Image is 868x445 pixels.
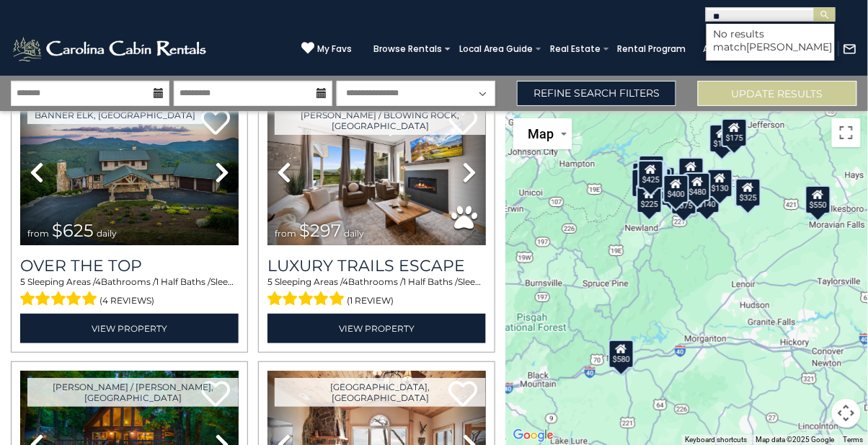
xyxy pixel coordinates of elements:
div: $125 [639,154,665,183]
li: No results match [707,27,835,53]
span: daily [344,228,364,239]
span: $625 [52,220,94,241]
button: Update Results [698,81,857,106]
a: Real Estate [543,39,608,59]
img: thumbnail_168695581.jpeg [267,99,486,245]
button: Change map style [513,118,572,149]
a: Add to favorites [201,107,230,138]
span: 4 [95,276,101,287]
span: 4 [342,276,348,287]
div: $375 [671,185,697,214]
img: thumbnail_167153549.jpeg [20,99,239,245]
div: $175 [709,124,735,153]
div: Sleeping Areas / Bathrooms / Sleeps: [20,276,239,310]
div: $349 [678,157,704,186]
div: $425 [638,159,664,188]
a: Luxury Trails Escape [267,256,486,276]
img: mail-regular-white.png [843,42,857,56]
div: $230 [632,168,658,197]
div: $480 [685,172,711,201]
span: from [275,228,296,239]
button: Map camera controls [832,399,861,428]
a: Refine Search Filters [517,81,676,106]
a: Local Area Guide [452,39,540,59]
span: $297 [299,220,341,241]
div: Sleeping Areas / Bathrooms / Sleeps: [267,276,486,310]
a: My Favs [301,41,352,56]
button: Keyboard shortcuts [686,435,748,445]
span: Map [528,126,554,141]
a: Over The Top [20,256,239,276]
div: $580 [609,339,635,368]
a: Banner Elk, [GEOGRAPHIC_DATA] [27,106,203,124]
a: Terms [843,436,864,444]
div: $325 [735,178,761,207]
a: [GEOGRAPHIC_DATA], [GEOGRAPHIC_DATA] [275,378,486,407]
span: Map data ©2025 Google [756,436,835,444]
a: Rental Program [611,39,694,59]
div: $130 [707,169,733,198]
span: daily [97,228,117,239]
a: About [696,39,738,59]
button: Toggle fullscreen view [832,118,861,147]
div: $400 [663,174,689,203]
span: 5 [20,276,25,287]
a: [PERSON_NAME] / [PERSON_NAME], [GEOGRAPHIC_DATA] [27,378,239,407]
div: $225 [637,185,663,213]
span: My Favs [317,43,352,56]
div: $140 [694,184,720,213]
span: [PERSON_NAME] [747,40,833,53]
span: 1 Half Baths / [403,276,458,287]
span: (1 review) [347,291,394,310]
a: Open this area in Google Maps (opens a new window) [510,426,557,445]
div: $550 [805,185,831,213]
a: View Property [20,314,239,343]
a: [PERSON_NAME] / Blowing Rock, [GEOGRAPHIC_DATA] [275,106,486,135]
img: Google [510,426,557,445]
a: Browse Rentals [366,39,449,59]
div: $175 [722,118,748,146]
img: White-1-2.png [11,35,211,63]
span: from [27,228,49,239]
span: (4 reviews) [100,291,155,310]
span: 1 Half Baths / [156,276,211,287]
span: 5 [267,276,273,287]
a: View Property [267,314,486,343]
